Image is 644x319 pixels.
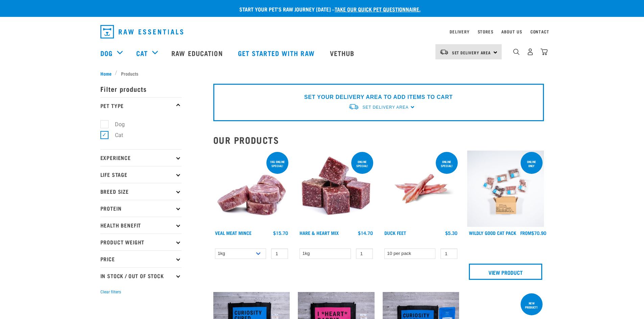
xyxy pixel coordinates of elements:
img: Raw Essentials Duck Feet Raw Meaty Bones For Dogs [383,151,459,227]
div: ONLINE ONLY [521,157,543,171]
nav: dropdown navigation [95,22,549,41]
img: home-icon@2x.png [541,48,548,55]
a: Vethub [323,39,363,67]
a: Contact [530,30,549,33]
img: 1160 Veal Meat Mince Medallions 01 [213,151,290,227]
p: Health Benefit [100,217,182,234]
p: Product Weight [100,234,182,250]
input: 1 [271,248,288,259]
a: Duck Feet [384,232,406,234]
img: van-moving.png [348,103,359,110]
a: Cat [136,48,148,58]
div: $70.90 [520,230,546,236]
div: ONLINE SPECIAL! [436,157,458,171]
img: Raw Essentials Logo [100,25,183,38]
span: Home [100,70,112,77]
input: 1 [356,248,373,259]
a: Hare & Heart Mix [300,232,339,234]
nav: breadcrumbs [100,70,544,77]
a: About Us [501,30,522,33]
a: Get started with Raw [231,39,323,67]
p: Pet Type [100,97,182,114]
a: Raw Education [165,39,231,67]
p: Breed Size [100,183,182,200]
a: Veal Meat Mince [215,232,252,234]
span: Set Delivery Area [362,105,408,110]
label: Cat [104,131,126,139]
a: Home [100,70,115,77]
a: View Product [469,264,542,280]
img: Pile Of Cubed Hare Heart For Pets [298,151,375,227]
span: Set Delivery Area [452,51,491,54]
p: Life Stage [100,166,182,183]
input: 1 [440,248,457,259]
a: Delivery [450,30,469,33]
div: $14.70 [358,230,373,236]
img: user.png [527,48,534,55]
a: Dog [100,48,113,58]
h2: Our Products [213,135,544,145]
p: Filter products [100,80,182,97]
img: home-icon-1@2x.png [513,49,520,55]
div: New product! [521,298,543,312]
p: Price [100,250,182,267]
p: Protein [100,200,182,217]
button: Clear filters [100,289,121,295]
p: Experience [100,149,182,166]
p: SET YOUR DELIVERY AREA TO ADD ITEMS TO CART [304,93,453,101]
a: Wildly Good Cat Pack [469,232,516,234]
label: Dog [104,120,127,129]
div: $5.30 [445,230,457,236]
span: FROM [520,232,531,234]
img: van-moving.png [439,49,449,55]
a: take our quick pet questionnaire. [335,7,421,10]
div: ONLINE SPECIAL! [351,157,373,171]
div: 1kg online special! [266,157,288,171]
p: In Stock / Out Of Stock [100,267,182,284]
a: Stores [478,30,494,33]
img: Cat 0 2sec [467,151,544,227]
div: $15.70 [273,230,288,236]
